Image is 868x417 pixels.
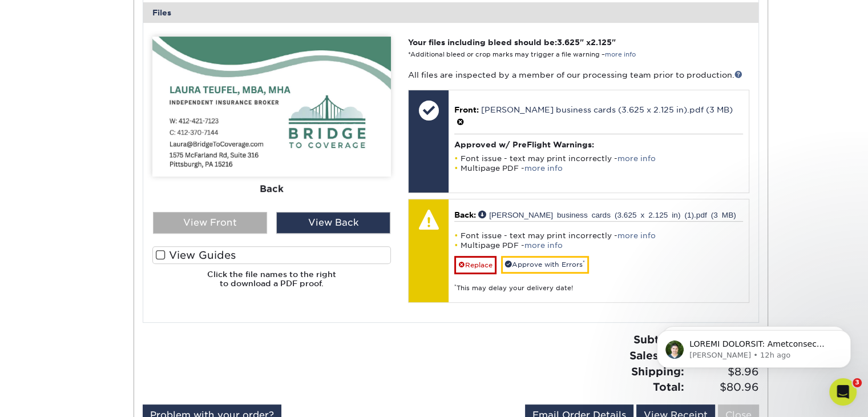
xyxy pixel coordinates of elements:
a: more info [617,154,656,163]
div: This may delay your delivery date! [454,274,742,293]
span: 3.625 [557,38,580,47]
span: Front: [454,105,479,114]
a: Approve with Errors* [501,256,589,274]
iframe: Intercom notifications message [640,306,868,386]
strong: Subtotal: [633,333,684,346]
p: All files are inspected by a member of our processing team prior to production. [408,69,749,81]
a: more info [605,51,636,58]
a: [PERSON_NAME] business cards (3.625 x 2.125 in) (1).pdf (3 MB) [478,210,736,218]
strong: Sales Tax: [629,349,684,362]
div: View Front [153,212,267,234]
a: more info [524,164,563,173]
div: View Back [276,212,390,234]
a: more info [524,241,563,250]
small: *Additional bleed or crop marks may trigger a file warning – [408,51,636,58]
li: Font issue - text may print incorrectly - [454,231,742,240]
h6: Click the file names to the right to download a PDF proof. [152,270,391,298]
li: Font issue - text may print incorrectly - [454,154,742,163]
label: View Guides [152,246,391,264]
li: Multipage PDF - [454,163,742,173]
li: Multipage PDF - [454,240,742,250]
strong: Shipping: [631,365,684,378]
a: Replace [454,256,496,274]
div: Files [143,2,758,23]
span: $80.96 [688,379,759,395]
h4: Approved w/ PreFlight Warnings: [454,140,742,149]
a: [PERSON_NAME] business cards (3.625 x 2.125 in).pdf (3 MB) [481,105,733,114]
span: 3 [853,378,862,387]
span: 2.125 [591,38,612,47]
iframe: Intercom live chat [829,378,857,406]
strong: Your files including bleed should be: " x " [408,38,616,47]
span: Back: [454,210,476,219]
p: Message from Matthew, sent 12h ago [50,44,197,54]
div: Back [152,177,391,202]
a: more info [617,231,656,240]
strong: Total: [653,380,684,393]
